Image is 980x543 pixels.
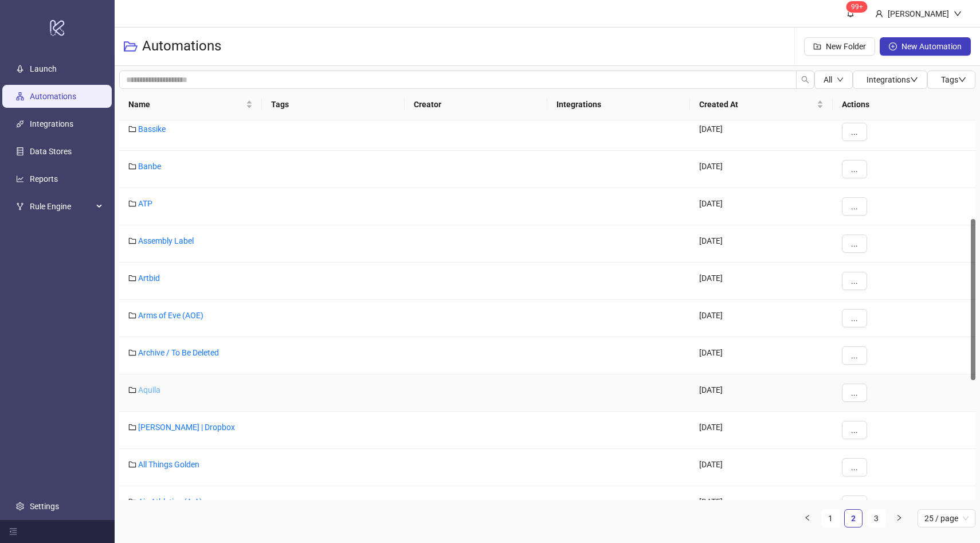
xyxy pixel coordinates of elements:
[821,509,840,528] li: 1
[890,509,908,528] button: right
[842,235,867,253] button: ...
[262,89,405,120] th: Tags
[851,314,858,323] span: ...
[690,337,833,374] div: [DATE]
[128,460,136,468] span: folder
[30,119,73,128] a: Integrations
[138,423,235,432] a: [PERSON_NAME] | Dropbox
[837,76,844,83] span: down
[826,42,866,51] span: New Folder
[851,388,858,397] span: ...
[927,71,975,89] button: Tagsdown
[822,510,839,527] a: 1
[842,346,867,365] button: ...
[801,76,809,84] span: search
[690,263,833,300] div: [DATE]
[9,528,17,536] span: menu-fold
[128,125,136,133] span: folder
[30,195,93,218] span: Rule Engine
[128,200,136,208] span: folder
[128,162,136,170] span: folder
[842,458,867,476] button: ...
[842,197,867,216] button: ...
[842,495,867,514] button: ...
[128,498,136,506] span: folder
[690,374,833,412] div: [DATE]
[804,37,875,56] button: New Folder
[128,237,136,245] span: folder
[128,274,136,282] span: folder
[924,510,969,527] span: 25 / page
[842,309,867,327] button: ...
[851,425,858,435] span: ...
[16,202,24,210] span: fork
[30,502,59,511] a: Settings
[846,1,868,13] sup: 1671
[124,40,138,53] span: folder-open
[880,37,971,56] button: New Automation
[833,89,975,120] th: Actions
[798,509,817,528] li: Previous Page
[142,37,221,56] h3: Automations
[690,89,833,120] th: Created At
[30,147,72,156] a: Data Stores
[128,349,136,357] span: folder
[690,225,833,263] div: [DATE]
[851,127,858,136] span: ...
[804,514,811,521] span: left
[867,75,918,84] span: Integrations
[851,276,858,286] span: ...
[875,10,883,18] span: user
[138,124,166,134] a: Bassike
[846,9,854,17] span: bell
[813,42,821,50] span: folder-add
[842,123,867,141] button: ...
[690,449,833,486] div: [DATE]
[138,311,203,320] a: Arms of Eve (AOE)
[844,509,863,528] li: 2
[690,412,833,449] div: [DATE]
[842,272,867,290] button: ...
[890,509,908,528] li: Next Page
[30,64,57,73] a: Launch
[690,486,833,524] div: [DATE]
[941,75,966,84] span: Tags
[690,188,833,225] div: [DATE]
[138,236,194,245] a: Assembly Label
[958,76,966,84] span: down
[138,385,160,394] a: Aquila
[889,42,897,50] span: plus-circle
[128,98,244,111] span: Name
[918,509,975,528] div: Page Size
[845,510,862,527] a: 2
[851,165,858,174] span: ...
[138,199,152,208] a: ATP
[868,510,885,527] a: 3
[30,92,76,101] a: Automations
[814,71,853,89] button: Alldown
[896,514,903,521] span: right
[690,151,833,188] div: [DATE]
[128,423,136,431] span: folder
[699,98,814,111] span: Created At
[30,174,58,183] a: Reports
[901,42,962,51] span: New Automation
[851,500,858,509] span: ...
[910,76,918,84] span: down
[824,75,832,84] span: All
[119,89,262,120] th: Name
[547,89,690,120] th: Integrations
[138,497,202,506] a: Aje Athletica (A.A)
[138,274,160,283] a: Artbid
[138,162,161,171] a: Banbe
[867,509,885,528] li: 3
[851,463,858,472] span: ...
[851,202,858,211] span: ...
[842,160,867,178] button: ...
[842,384,867,402] button: ...
[851,239,858,248] span: ...
[954,10,962,18] span: down
[128,311,136,319] span: folder
[690,300,833,337] div: [DATE]
[138,348,219,357] a: Archive / To Be Deleted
